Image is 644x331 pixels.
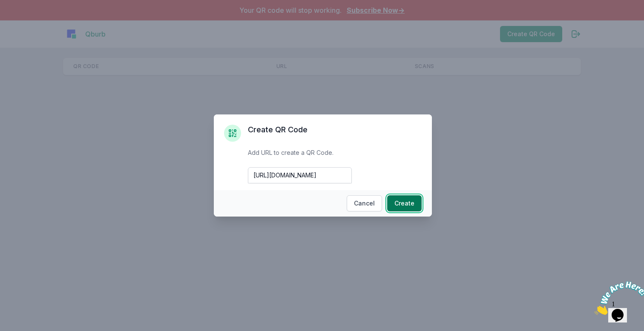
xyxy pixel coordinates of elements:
img: Chat attention grabber [3,3,56,37]
span: 1 [3,3,7,11]
input: Add your URL here [248,167,352,183]
p: Add URL to create a QR Code. [248,148,352,157]
button: Cancel [347,195,382,211]
button: Create [387,195,422,211]
h3: Create QR Code [248,125,352,135]
iframe: chat widget [591,278,644,318]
